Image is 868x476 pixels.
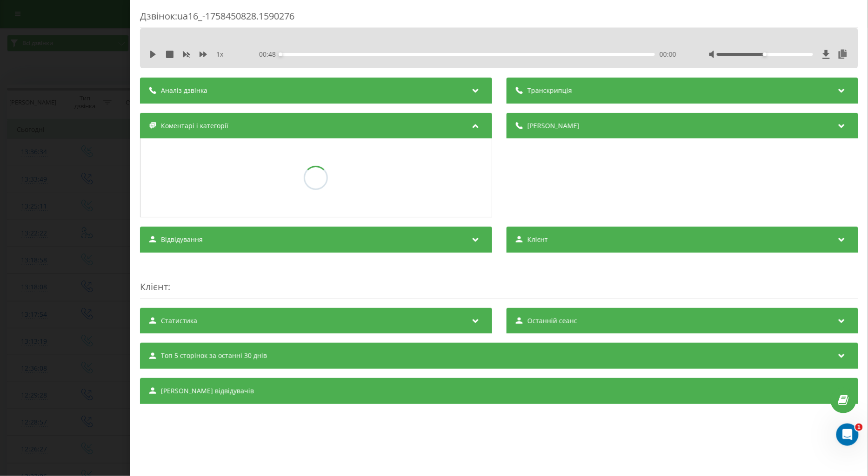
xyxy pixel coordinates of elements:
span: [PERSON_NAME] [527,121,579,130]
span: Аналіз дзвінка [161,86,207,95]
span: Коментарі і категорії [161,121,228,130]
div: : [140,262,858,299]
span: [PERSON_NAME] відвідувачів [161,386,254,396]
div: Accessibility label [279,52,282,56]
div: Accessibility label [763,52,767,56]
span: 1 [855,424,863,431]
span: 00:00 [660,50,676,59]
span: Останній сеанс [527,316,577,326]
span: Клієнт [527,235,548,244]
span: Топ 5 сторінок за останні 30 днів [161,351,267,360]
span: Статистика [161,316,197,326]
span: 1 x [216,50,223,59]
iframe: Intercom live chat [836,424,859,446]
span: - 00:48 [257,50,280,59]
span: Транскрипція [527,86,572,95]
span: Відвідування [161,235,203,244]
div: Дзвінок : ua16_-1758450828.1590276 [140,10,858,28]
span: Клієнт [140,280,168,293]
